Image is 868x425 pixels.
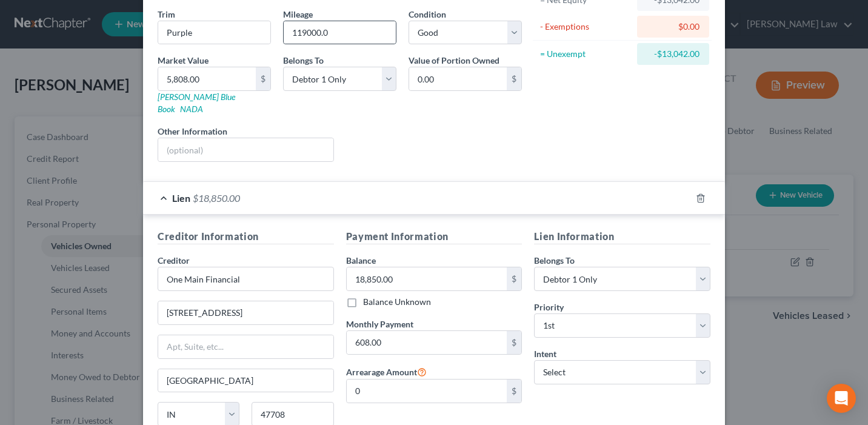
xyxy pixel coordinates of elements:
span: Priority [534,302,564,312]
input: Enter address... [158,301,333,324]
label: Mileage [283,8,313,21]
input: -- [284,21,396,44]
div: $ [256,67,270,90]
input: 0.00 [158,67,256,90]
h5: Creditor Information [158,229,334,244]
input: 0.00 [409,67,507,90]
label: Other Information [158,125,227,138]
span: Creditor [158,255,190,266]
div: -$13,042.00 [647,48,699,60]
input: ex. LS, LT, etc [158,21,270,44]
h5: Lien Information [534,229,710,244]
div: $ [507,67,521,90]
a: [PERSON_NAME] Blue Book [158,92,235,114]
label: Condition [409,8,446,21]
input: 0.00 [347,380,507,403]
h5: Payment Information [346,229,522,244]
label: Balance Unknown [363,296,431,308]
div: - Exemptions [540,21,632,33]
div: = Unexempt [540,48,632,60]
span: Belongs To [283,55,324,65]
div: $0.00 [647,21,699,33]
a: NADA [180,104,203,114]
div: $ [507,380,521,403]
input: (optional) [158,138,333,161]
input: 0.00 [347,331,507,354]
label: Monthly Payment [346,318,413,330]
label: Balance [346,254,376,267]
label: Trim [158,8,175,21]
span: Lien [172,192,190,204]
div: Open Intercom Messenger [827,384,856,413]
label: Value of Portion Owned [409,54,499,67]
span: Belongs To [534,255,575,266]
label: Market Value [158,54,209,67]
label: Arrearage Amount [346,364,427,379]
div: $ [507,267,521,290]
input: Apt, Suite, etc... [158,335,333,358]
input: Enter city... [158,369,333,392]
div: $ [507,331,521,354]
input: 0.00 [347,267,507,290]
span: $18,850.00 [193,192,240,204]
input: Search creditor by name... [158,267,334,291]
label: Intent [534,347,556,360]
